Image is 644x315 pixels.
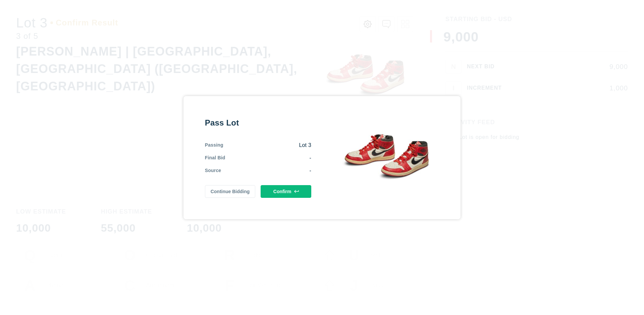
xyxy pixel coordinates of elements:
[205,185,256,198] button: Continue Bidding
[261,185,311,198] button: Confirm
[205,154,225,162] div: Final Bid
[205,117,311,128] div: Pass Lot
[225,154,311,162] div: -
[205,142,223,149] div: Passing
[223,142,311,149] div: Lot 3
[221,167,311,174] div: -
[205,167,221,174] div: Source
